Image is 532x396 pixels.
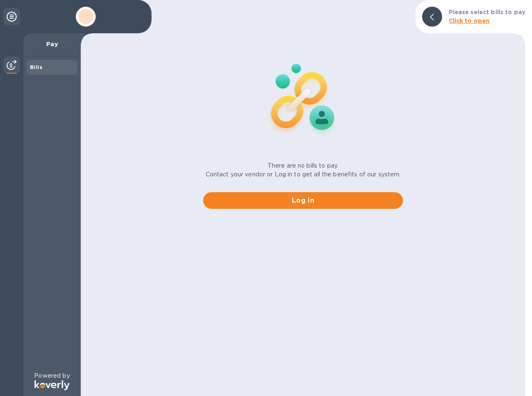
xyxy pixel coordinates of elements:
[449,9,525,15] b: Please select bills to pay
[203,192,403,209] button: Log in
[35,380,70,390] img: Logo
[30,64,42,70] b: Bills
[30,40,74,48] p: Pay
[449,17,490,24] b: Click to open
[34,371,70,380] p: Powered by
[206,161,401,179] p: There are no bills to pay. Contact your vendor or Log in to get all the benefits of our system.
[210,196,396,205] span: Log in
